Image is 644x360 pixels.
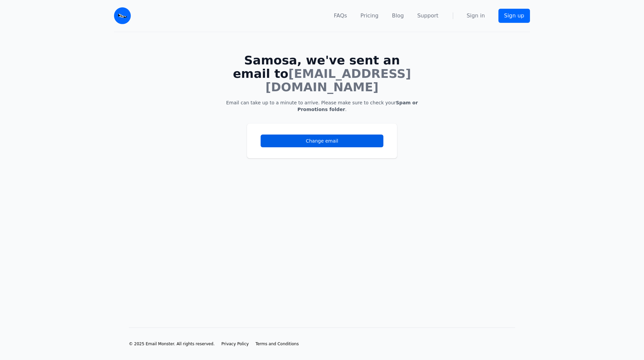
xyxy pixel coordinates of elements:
[225,99,419,113] p: Email can take up to a minute to arrive. Please make sure to check your .
[261,135,383,147] a: Change email
[417,12,438,20] a: Support
[498,9,530,23] a: Sign up
[392,12,404,20] a: Blog
[334,12,347,20] a: FAQs
[265,67,411,94] span: [EMAIL_ADDRESS][DOMAIN_NAME]
[114,7,131,24] img: Email Monster
[221,342,249,346] span: Privacy Policy
[256,342,299,346] span: Terms and Conditions
[298,100,418,112] b: Spam or Promotions folder
[225,54,419,94] h1: Samosa, we've sent an email to
[361,12,379,20] a: Pricing
[221,341,249,347] a: Privacy Policy
[256,341,299,347] a: Terms and Conditions
[467,12,485,20] a: Sign in
[129,341,215,347] li: © 2025 Email Monster. All rights reserved.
